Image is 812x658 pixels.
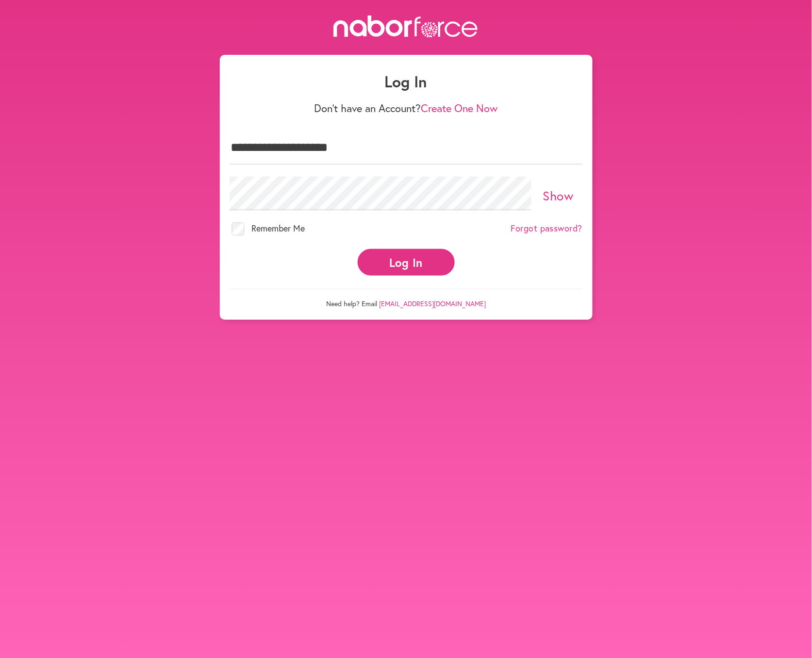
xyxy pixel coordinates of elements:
[543,187,574,204] a: Show
[379,299,486,308] a: [EMAIL_ADDRESS][DOMAIN_NAME]
[230,102,583,115] p: Don't have an Account?
[230,289,583,308] p: Need help? Email
[230,72,583,91] h1: Log In
[421,101,498,115] a: Create One Now
[511,223,583,234] a: Forgot password?
[251,222,305,234] span: Remember Me
[358,249,455,276] button: Log In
